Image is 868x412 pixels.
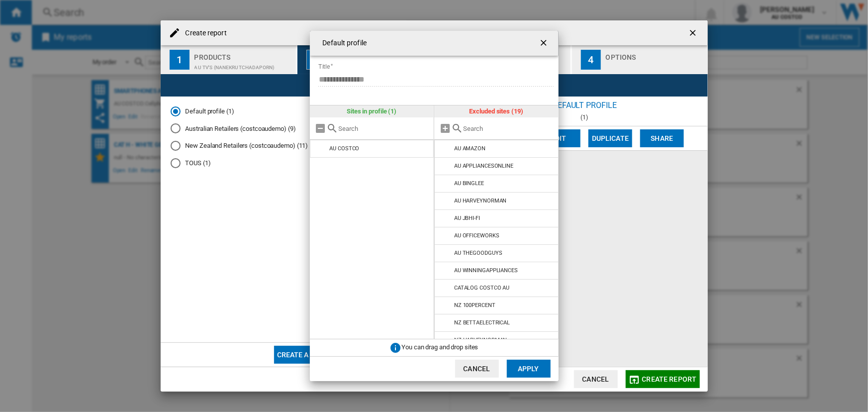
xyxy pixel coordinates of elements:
div: AU OFFICEWORKS [454,232,499,239]
md-icon: Add all [439,122,451,134]
ng-md-icon: getI18NText('BUTTONS.CLOSE_DIALOG') [539,38,551,50]
div: AU BINGLEE [454,180,484,187]
input: Search [339,125,429,132]
div: AU HARVEYNORMAN [454,198,507,204]
div: AU WINNINGAPPLIANCES [454,267,518,274]
div: AU JBHI-FI [454,215,480,221]
input: Search [463,125,554,132]
md-icon: Remove all [315,122,327,134]
div: AU APPLIANCESONLINE [454,163,513,169]
span: You can drag and drop sites [401,343,478,351]
div: Excluded sites (19) [434,105,559,117]
button: Cancel [455,360,499,378]
h4: Default profile [318,38,367,48]
div: CATALOG COSTCO AU [454,285,509,291]
div: AU AMAZON [454,145,485,152]
div: AU THEGOODGUYS [454,250,502,256]
button: Apply [507,360,551,378]
button: getI18NText('BUTTONS.CLOSE_DIALOG') [535,33,555,53]
div: NZ HARVEYNORMAN [454,337,507,343]
div: Sites in profile (1) [310,105,434,117]
div: NZ BETTAELECTRICAL [454,319,510,326]
div: AU COSTCO [329,145,359,152]
div: NZ 100PERCENT [454,302,495,309]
